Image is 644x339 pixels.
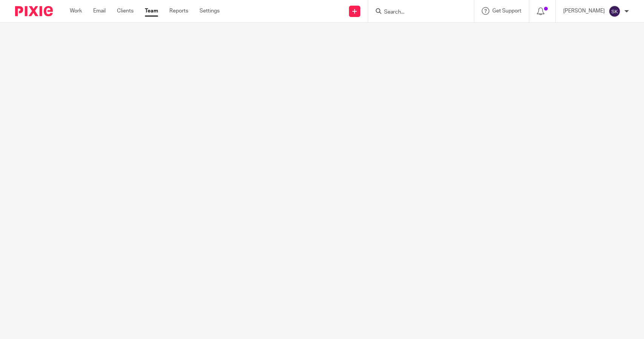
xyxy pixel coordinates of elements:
a: Settings [200,7,220,15]
a: Team [145,7,158,15]
input: Search [383,9,451,16]
img: Pixie [15,6,53,16]
a: Reports [169,7,188,15]
a: Clients [117,7,134,15]
img: svg%3E [609,5,621,17]
p: [PERSON_NAME] [563,7,605,15]
a: Email [93,7,106,15]
a: Work [70,7,82,15]
span: Get Support [492,8,521,14]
